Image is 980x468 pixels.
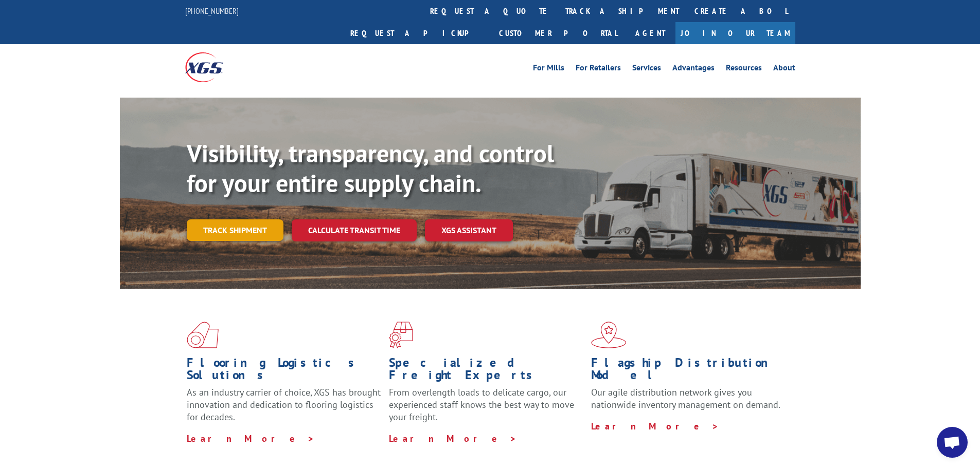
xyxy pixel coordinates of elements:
[675,22,795,44] a: Join Our Team
[389,322,413,348] img: xgs-icon-focused-on-flooring-red
[185,6,239,16] a: [PHONE_NUMBER]
[937,427,968,458] div: Open chat
[187,137,554,199] b: Visibility, transparency, and control for your entire supply chain.
[187,322,219,348] img: xgs-icon-total-supply-chain-intelligence-red
[343,22,491,44] a: Request a pickup
[773,64,795,75] a: About
[632,64,661,75] a: Services
[389,386,583,432] p: From overlength loads to delicate cargo, our experienced staff knows the best way to move your fr...
[389,357,583,386] h1: Specialized Freight Experts
[591,322,627,348] img: xgs-icon-flagship-distribution-model-red
[389,433,517,444] a: Learn More >
[425,219,513,241] a: XGS ASSISTANT
[625,22,675,44] a: Agent
[591,386,780,410] span: Our agile distribution network gives you nationwide inventory management on demand.
[726,64,762,75] a: Resources
[672,64,715,75] a: Advantages
[576,64,621,75] a: For Retailers
[591,420,719,432] a: Learn More >
[187,219,283,241] a: Track shipment
[187,433,315,444] a: Learn More >
[533,64,564,75] a: For Mills
[491,22,625,44] a: Customer Portal
[187,357,381,386] h1: Flooring Logistics Solutions
[591,357,786,386] h1: Flagship Distribution Model
[187,386,381,423] span: As an industry carrier of choice, XGS has brought innovation and dedication to flooring logistics...
[292,219,417,241] a: Calculate transit time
